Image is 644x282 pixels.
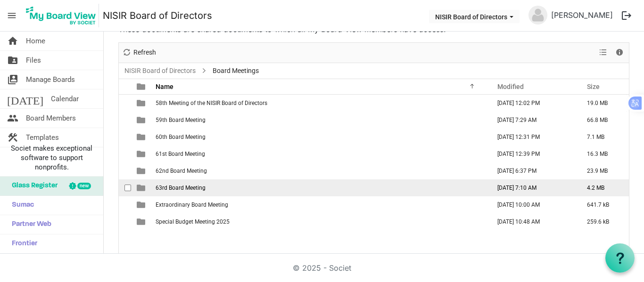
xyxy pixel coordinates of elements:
td: July 01, 2024 10:00 AM column header Modified [487,196,577,213]
td: 62nd Board Meeting is template cell column header Name [153,162,487,179]
span: menu [3,7,21,24]
a: © 2025 - Societ [293,263,351,273]
span: 59th Board Meeting [156,117,206,123]
td: 59th Board Meeting is template cell column header Name [153,112,487,129]
span: Files [26,51,41,70]
td: is template cell column header type [131,196,153,213]
a: NISIR Board of Directors [123,65,198,77]
span: Special Budget Meeting 2025 [156,218,230,225]
img: My Board View Logo [23,4,99,27]
td: checkbox [119,179,131,196]
span: Manage Boards [26,70,75,89]
td: is template cell column header type [131,162,153,179]
span: Sumac [7,196,34,215]
td: checkbox [119,112,131,129]
span: Templates [26,128,59,147]
span: home [7,32,18,50]
div: View [595,43,611,63]
span: Home [26,32,45,50]
button: NISIR Board of Directors dropdownbutton [429,10,520,23]
td: 7.1 MB is template cell column header Size [577,129,629,145]
span: 63rd Board Meeting [156,185,206,191]
a: My Board View Logo [23,4,103,27]
td: June 07, 2024 12:02 PM column header Modified [487,95,577,112]
a: NISIR Board of Directors [103,6,212,25]
span: Refresh [132,47,157,58]
td: January 10, 2025 10:48 AM column header Modified [487,213,577,230]
span: Societ makes exceptional software to support nonprofits. [4,144,99,172]
td: 58th Meeting of the NISIR Board of Directors is template cell column header Name [153,95,487,112]
div: Refresh [119,43,159,63]
td: checkbox [119,213,131,230]
td: 61st Board Meeting is template cell column header Name [153,145,487,162]
td: 63rd Board Meeting is template cell column header Name [153,179,487,196]
span: Partner Web [7,215,51,234]
td: checkbox [119,196,131,213]
td: is template cell column header type [131,179,153,196]
span: folder_shared [7,51,18,70]
span: Size [587,83,600,90]
td: is template cell column header type [131,95,153,112]
td: is template cell column header type [131,145,153,162]
td: 66.8 MB is template cell column header Size [577,112,629,129]
td: June 19, 2025 6:37 PM column header Modified [487,162,577,179]
td: checkbox [119,145,131,162]
td: checkbox [119,95,131,112]
td: 60th Board Meeting is template cell column header Name [153,129,487,145]
td: 23.9 MB is template cell column header Size [577,162,629,179]
td: checkbox [119,162,131,179]
span: 62nd Board Meeting [156,168,207,174]
td: checkbox [119,129,131,145]
button: Refresh [121,47,158,58]
span: Board Meetings [211,65,261,77]
td: 16.3 MB is template cell column header Size [577,145,629,162]
td: October 04, 2024 7:29 AM column header Modified [487,112,577,129]
a: [PERSON_NAME] [547,6,617,24]
td: is template cell column header type [131,213,153,230]
span: 58th Meeting of the NISIR Board of Directors [156,100,267,106]
span: Name [156,83,173,90]
button: Details [613,47,626,58]
td: September 19, 2025 7:10 AM column header Modified [487,179,577,196]
td: is template cell column header type [131,129,153,145]
span: 60th Board Meeting [156,134,206,140]
span: switch_account [7,70,18,89]
td: is template cell column header type [131,112,153,129]
span: Glass Register [7,177,58,195]
td: 641.7 kB is template cell column header Size [577,196,629,213]
span: Frontier [7,234,37,253]
button: View dropdownbutton [597,47,609,58]
span: 61st Board Meeting [156,151,205,157]
span: Extraordinary Board Meeting [156,201,228,208]
span: Modified [497,83,524,90]
span: people [7,109,18,128]
td: 19.0 MB is template cell column header Size [577,95,629,112]
span: [DATE] [7,89,43,108]
td: 259.6 kB is template cell column header Size [577,213,629,230]
span: Calendar [51,89,79,108]
td: Extraordinary Board Meeting is template cell column header Name [153,196,487,213]
td: January 10, 2025 12:31 PM column header Modified [487,129,577,145]
span: construction [7,128,18,147]
img: no-profile-picture.svg [528,6,547,24]
button: logout [617,6,636,25]
td: Special Budget Meeting 2025 is template cell column header Name [153,213,487,230]
td: 4.2 MB is template cell column header Size [577,179,629,196]
div: new [77,183,91,189]
td: February 19, 2025 12:39 PM column header Modified [487,145,577,162]
div: Details [611,43,627,63]
span: Board Members [26,109,76,128]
